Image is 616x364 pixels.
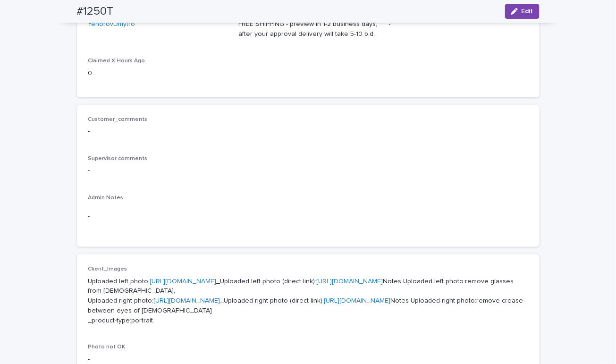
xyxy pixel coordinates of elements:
[317,278,383,285] a: [URL][DOMAIN_NAME]
[88,68,228,78] p: 0
[88,156,148,161] span: Supervisor comments
[88,58,145,64] span: Claimed X Hours Ago
[88,277,528,326] p: Uploaded left photo: _Uploaded left photo (direct link): Notes Uploaded left photo:remove glasses...
[522,8,533,15] span: Edit
[238,19,378,39] p: FREE SHIPPING - preview in 1-2 business days, after your approval delivery will take 5-10 b.d.
[88,212,528,221] p: -
[88,166,528,176] p: -
[88,195,124,201] span: Admin Notes
[88,345,126,350] span: Photo not OK
[389,19,528,29] p: -
[324,297,391,304] a: [URL][DOMAIN_NAME]
[88,19,135,29] a: YehorovDmytro
[77,5,114,18] h2: #1250T
[88,127,528,136] p: -
[88,266,127,272] span: Client_Images
[150,278,217,285] a: [URL][DOMAIN_NAME]
[88,117,148,122] span: Customer_comments
[154,297,220,304] a: [URL][DOMAIN_NAME]
[505,4,540,19] button: Edit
